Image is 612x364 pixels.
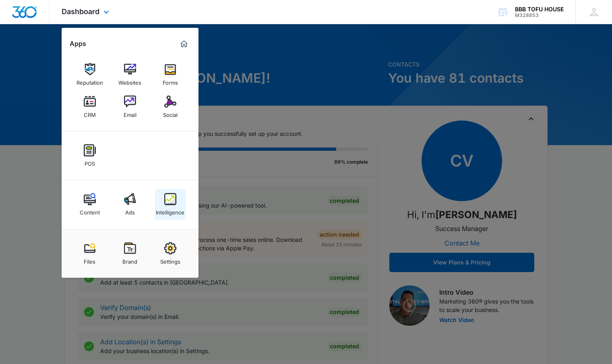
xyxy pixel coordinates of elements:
[74,238,105,269] a: Files
[163,108,178,118] div: Social
[115,92,145,122] a: Email
[156,205,184,216] div: Intelligence
[515,12,564,18] div: account id
[84,108,96,118] div: CRM
[74,140,105,171] a: POS
[115,189,145,220] a: Ads
[155,238,186,269] a: Settings
[70,40,86,48] h2: Apps
[76,75,103,86] div: Reputation
[115,59,145,90] a: Websites
[155,189,186,220] a: Intelligence
[115,238,145,269] a: Brand
[122,254,137,265] div: Brand
[160,254,180,265] div: Settings
[80,205,100,216] div: Content
[74,189,105,220] a: Content
[125,205,135,216] div: Ads
[118,75,141,86] div: Websites
[178,37,190,50] a: Marketing 360® Dashboard
[74,59,105,90] a: Reputation
[74,92,105,122] a: CRM
[62,7,99,16] span: Dashboard
[163,75,178,86] div: Forms
[124,108,136,118] div: Email
[515,6,564,12] div: account name
[84,254,95,265] div: Files
[155,92,186,122] a: Social
[155,59,186,90] a: Forms
[85,156,95,167] div: POS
